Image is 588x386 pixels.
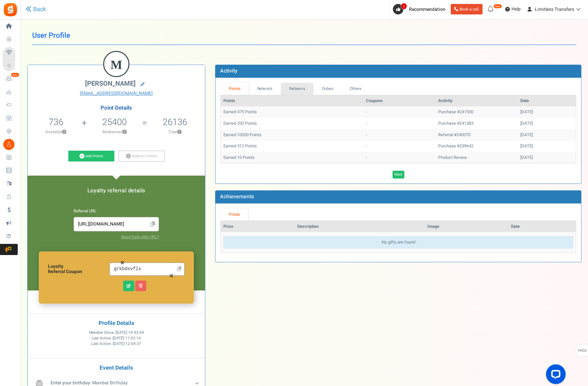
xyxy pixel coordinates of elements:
[220,193,254,201] b: Achievements
[436,140,518,152] td: Purchase #239642
[68,151,114,162] a: Add Points
[518,95,576,107] th: Date
[578,344,587,357] span: FAQs
[436,106,518,118] td: Purchase #241500
[33,90,200,97] a: [EMAIL_ADDRESS][DOMAIN_NAME]
[503,4,523,14] a: Help
[425,221,508,232] th: Image
[220,83,249,95] a: Points
[436,152,518,163] td: Product Review
[221,106,363,118] td: Earned 475 Points
[11,73,19,77] em: New
[535,6,574,13] span: Limitless Transfers
[221,118,363,129] td: Earned 200 Points
[363,152,436,163] td: -
[520,143,573,149] div: [DATE]
[451,4,483,14] a: Book a call
[313,83,342,95] a: Orders
[163,117,187,127] h5: 26136
[116,330,144,335] span: [DATE] 19:43:54
[113,341,141,347] span: [DATE] 12:04:37
[221,95,363,107] th: Points
[123,130,127,134] button: ?
[104,52,128,77] figcaption: M
[223,236,573,248] div: No gifts are found
[509,221,576,232] th: Date
[85,79,136,88] span: [PERSON_NAME]
[49,116,63,129] span: 736
[493,4,502,9] em: New
[88,129,142,135] p: Redeemed
[74,209,159,214] h6: Referral URL
[62,130,66,134] button: ?
[221,129,363,141] td: Earned 10000 Points
[3,2,18,17] img: Gratisfaction
[520,109,573,115] div: [DATE]
[220,208,248,221] a: Prizes
[409,6,445,13] span: Recommendation
[33,365,200,371] h4: Event Details
[393,171,404,179] a: Next
[89,330,144,335] span: Member Since :
[221,140,363,152] td: Earned 312 Points
[363,95,436,107] th: Coupons
[3,73,18,84] a: New
[436,118,518,129] td: Purchase #241383
[174,264,184,274] a: Click to Copy
[436,129,518,141] td: Referral #240070
[510,6,521,12] span: Help
[34,188,198,194] h5: Loyalty referral details
[342,83,370,95] a: Others
[363,140,436,152] td: -
[281,83,314,95] a: Redeems
[221,152,363,163] td: Earned 10 Points
[31,129,81,135] p: Available
[92,335,141,341] span: Last Active :
[32,26,577,45] h1: User Profile
[249,83,281,95] a: Referrals
[119,151,165,162] a: Subtract Points
[147,219,158,230] span: Click to Copy
[520,120,573,127] div: [DATE]
[363,129,436,141] td: -
[121,234,159,240] a: Need help with URL?
[401,3,407,10] span: 1
[220,67,237,75] b: Activity
[91,341,141,347] span: Last Action :
[48,264,109,274] h6: Loyalty Referral Coupon
[28,105,205,111] h4: Point Details
[295,221,425,232] th: Description
[102,117,127,127] h5: 25400
[33,320,200,327] h4: Profile Details
[436,95,518,107] th: Activity
[177,130,182,134] button: ?
[148,129,202,135] p: Total
[363,106,436,118] td: -
[113,335,141,341] span: [DATE] 11:02:16
[520,132,573,138] div: [DATE]
[520,155,573,161] div: [DATE]
[363,118,436,129] td: -
[221,221,295,232] th: Prize
[393,4,448,14] a: 1 Recommendation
